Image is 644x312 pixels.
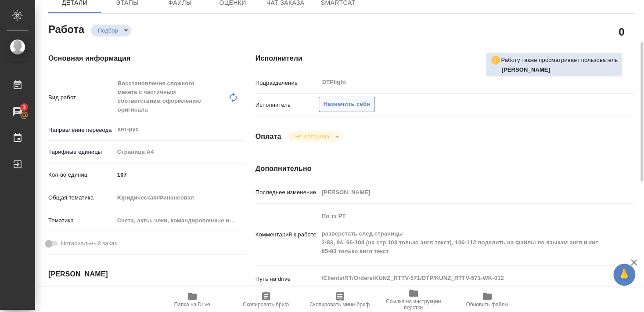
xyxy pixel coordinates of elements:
[48,171,114,179] p: Кол-во единиц
[114,145,246,160] div: Страница А4
[114,168,246,181] input: ✎ Введи что-нибудь
[292,133,331,140] button: Не оплачена
[255,230,319,239] p: Комментарий к работе
[255,53,634,64] h4: Исполнители
[174,301,210,308] span: Папка на Drive
[255,275,319,283] p: Путь на drive
[114,213,246,228] div: Счета, акты, чеки, командировочные и таможенные документы
[501,66,550,73] b: [PERSON_NAME]
[466,301,508,308] span: Обновить файлы
[255,163,634,174] h4: Дополнительно
[95,27,121,34] button: Подбор
[17,103,31,112] span: 3
[48,21,84,36] h2: Работа
[303,287,377,312] button: Скопировать мини-бриф
[48,216,114,225] p: Тематика
[319,97,375,112] button: Назначить себя
[243,301,289,308] span: Скопировать бриф
[61,239,117,248] span: Нотариальный заказ
[501,56,618,65] p: Работу также просматривает пользователь
[382,298,445,311] span: Ссылка на инструкции верстки
[450,287,524,312] button: Обновить файлы
[229,287,303,312] button: Скопировать бриф
[288,131,342,142] div: Подбор
[255,188,319,197] p: Последнее изменение
[48,148,114,156] p: Тарифные единицы
[91,25,131,36] div: Подбор
[319,209,603,259] textarea: По тз РТ разверстать след страницы 2-83, 94, 96-104 (на стр 103 только англ текст), 106-112 подел...
[2,101,33,123] a: 3
[619,24,624,39] h2: 0
[613,264,635,286] button: 🙏
[114,190,246,205] div: Юридическая/Финансовая
[48,126,114,134] p: Направление перевода
[48,93,114,102] p: Вид работ
[155,287,229,312] button: Папка на Drive
[48,269,220,279] h4: [PERSON_NAME]
[324,99,370,109] span: Назначить себя
[319,271,603,286] textarea: /Clients/RT/Orders/KUNZ_RTTV-571/DTP/KUNZ_RTTV-571-WK-012
[501,65,618,74] p: Риянова Анна
[309,301,370,308] span: Скопировать мини-бриф
[48,53,220,64] h4: Основная информация
[617,265,632,284] span: 🙏
[48,193,114,202] p: Общая тематика
[319,186,603,199] input: Пустое поле
[255,131,281,142] h4: Оплата
[377,287,450,312] button: Ссылка на инструкции верстки
[255,79,319,87] p: Подразделение
[255,101,319,109] p: Исполнитель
